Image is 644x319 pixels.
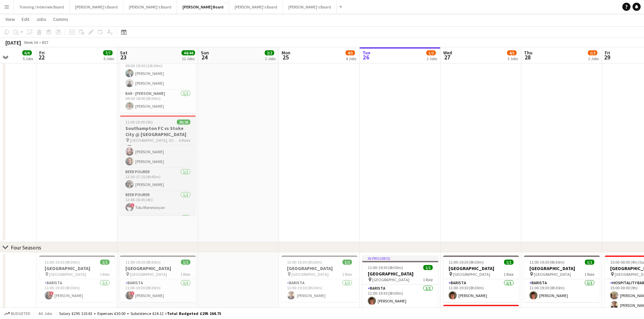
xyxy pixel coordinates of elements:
[427,56,437,61] div: 2 Jobs
[523,53,532,61] span: 28
[453,272,490,277] span: [GEOGRAPHIC_DATA]
[342,260,352,265] span: 1/1
[282,279,357,302] app-card-role: Barista1/113:00-19:30 (6h30m)[PERSON_NAME]
[443,279,519,302] app-card-role: Barista1/111:00-19:30 (8h30m)[PERSON_NAME]
[120,115,196,215] app-job-card: 11:00-20:00 (9h)26/26Southampton FC vs Stoke City @ [GEOGRAPHIC_DATA] [GEOGRAPHIC_DATA], SO14 5FP...
[346,56,356,61] div: 4 Jobs
[5,39,21,46] div: [DATE]
[372,277,409,282] span: [GEOGRAPHIC_DATA]
[38,53,45,61] span: 22
[362,50,371,56] span: Tue
[200,53,209,61] span: 24
[504,272,514,277] span: 1 Role
[130,272,167,277] span: [GEOGRAPHIC_DATA]
[605,50,610,56] span: Fri
[42,40,49,45] div: BST
[39,265,115,271] h3: [GEOGRAPHIC_DATA]
[524,256,600,302] app-job-card: 11:00-19:30 (8h30m)1/1[GEOGRAPHIC_DATA] [GEOGRAPHIC_DATA]1 RoleBarista1/111:00-19:30 (8h30m)[PERS...
[362,285,438,308] app-card-role: Barista1/111:00-19:30 (8h30m)[PERSON_NAME]
[37,311,53,316] span: All jobs
[50,15,71,24] a: Comms
[281,53,290,61] span: 25
[362,271,438,277] h3: [GEOGRAPHIC_DATA]
[265,56,276,61] div: 2 Jobs
[11,244,41,251] div: Four Seasons
[123,0,177,14] button: [PERSON_NAME]'s Board
[443,256,519,302] app-job-card: 11:00-19:30 (8h30m)1/1[GEOGRAPHIC_DATA] [GEOGRAPHIC_DATA]1 RoleBarista1/111:00-19:30 (8h30m)[PERS...
[22,16,29,22] span: Edit
[423,277,433,282] span: 1 Role
[39,256,115,302] app-job-card: 11:00-19:30 (8h30m)1/1[GEOGRAPHIC_DATA] [GEOGRAPHIC_DATA]1 RoleBarista1/111:00-19:30 (8h30m)![PER...
[182,56,195,61] div: 12 Jobs
[33,15,49,24] a: Jobs
[585,272,594,277] span: 1 Role
[103,50,113,55] span: 7/7
[524,50,532,56] span: Thu
[36,16,46,22] span: Jobs
[529,260,565,265] span: 11:00-19:30 (8h30m)
[70,0,123,14] button: [PERSON_NAME]'s Board
[130,291,135,295] span: !
[265,50,274,55] span: 2/2
[423,265,433,270] span: 1/1
[120,50,127,56] span: Sat
[120,33,196,113] app-job-card: 09:00-19:30 (10h30m)3/3🏇 Goodwood [DATE] [GEOGRAPHIC_DATA] 92 RolesBAR - 1812 OVERFLOW2/209:00-19...
[177,119,190,125] span: 26/26
[291,272,329,277] span: [GEOGRAPHIC_DATA]
[283,0,337,14] button: [PERSON_NAME]'s Board
[119,53,127,61] span: 23
[59,311,221,316] div: Salary £295 110.63 + Expenses £30.00 + Subsistence £24.12 =
[120,90,196,113] app-card-role: BAR - [PERSON_NAME]1/109:30-18:00 (8h30m)[PERSON_NAME]
[45,260,80,265] span: 11:00-19:30 (8h30m)
[53,16,68,22] span: Comms
[120,214,196,247] app-card-role: BEER POURER2/2
[368,265,403,270] span: 11:00-19:30 (8h30m)
[362,256,438,261] div: In progress
[120,125,196,137] h3: Southampton FC vs Stoke City @ [GEOGRAPHIC_DATA]
[524,279,600,302] app-card-role: Barista1/111:00-19:30 (8h30m)[PERSON_NAME]
[120,191,196,214] app-card-role: BEER POURER1/112:45-16:45 (4h)!Tolu Moronwiyan
[229,0,283,14] button: [PERSON_NAME]'s Board
[3,310,31,317] button: Budgeted
[120,279,196,302] app-card-role: Barista1/111:00-19:30 (8h30m)![PERSON_NAME]
[177,0,229,14] button: [PERSON_NAME] Board
[443,50,452,56] span: Wed
[5,16,15,22] span: View
[507,56,518,61] div: 3 Jobs
[426,50,436,55] span: 1/2
[120,256,196,302] app-job-card: 11:00-19:30 (8h30m)1/1[GEOGRAPHIC_DATA] [GEOGRAPHIC_DATA]1 RoleBarista1/111:00-19:30 (8h30m)![PER...
[362,256,438,308] app-job-card: In progress11:00-19:30 (8h30m)1/1[GEOGRAPHIC_DATA] [GEOGRAPHIC_DATA]1 RoleBarista1/111:00-19:30 (...
[534,272,571,277] span: [GEOGRAPHIC_DATA]
[585,260,594,265] span: 1/1
[130,138,179,143] span: [GEOGRAPHIC_DATA], SO14 5FP
[604,53,610,61] span: 29
[167,311,221,316] span: Total Budgeted £295 164.75
[442,53,452,61] span: 27
[11,311,30,316] span: Budgeted
[130,203,135,207] span: !
[39,279,115,302] app-card-role: Barista1/111:00-19:30 (8h30m)![PERSON_NAME]
[100,272,110,277] span: 1 Role
[100,260,110,265] span: 1/1
[182,50,195,55] span: 44/44
[287,260,322,265] span: 13:00-19:30 (6h30m)
[179,138,190,143] span: 6 Roles
[181,260,190,265] span: 1/1
[125,260,161,265] span: 11:00-19:30 (8h30m)
[443,265,519,271] h3: [GEOGRAPHIC_DATA]
[14,0,70,14] button: Training / Interview Board
[22,40,39,45] span: Week 34
[23,56,33,61] div: 5 Jobs
[342,272,352,277] span: 1 Role
[345,50,355,55] span: 4/5
[120,265,196,271] h3: [GEOGRAPHIC_DATA]
[50,291,54,295] span: !
[39,50,45,56] span: Fri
